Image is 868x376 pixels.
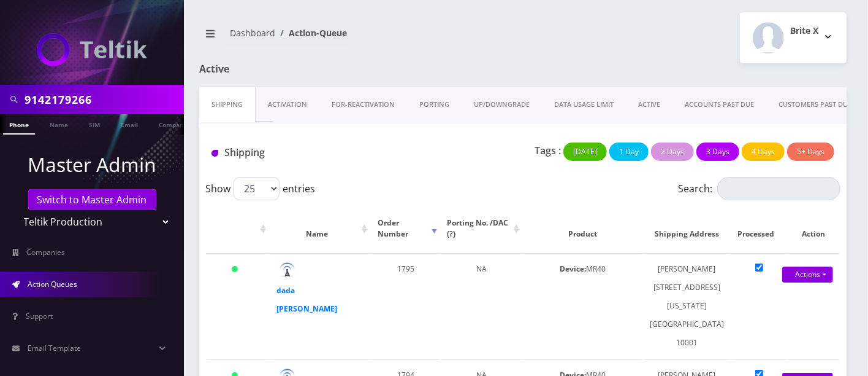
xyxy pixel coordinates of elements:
[205,177,315,200] label: Show entries
[626,87,672,122] a: ACTIVE
[371,253,440,358] td: 1795
[276,285,337,314] a: dada [PERSON_NAME]
[742,143,785,161] button: 4 Days
[44,114,74,133] a: Name
[28,343,81,353] span: Email Template
[371,205,440,252] th: Order Number: activate to sort column ascending
[462,87,542,122] a: UP/DOWNGRADE
[644,253,730,358] td: [PERSON_NAME] [STREET_ADDRESS] [US_STATE][GEOGRAPHIC_DATA] 10001
[407,87,462,122] a: PORTING
[26,311,53,321] span: Support
[678,177,840,200] label: Search:
[207,205,269,252] th: : activate to sort column ascending
[609,143,649,161] button: 1 Day
[731,205,787,252] th: Processed: activate to sort column ascending
[211,150,218,157] img: Shipping
[790,26,818,36] h2: Brite X
[523,253,642,358] td: MR40
[644,205,730,252] th: Shipping Address
[766,87,864,122] a: CUSTOMERS PAST DUE
[788,205,839,252] th: Action
[542,87,626,122] a: DATA USAGE LIMIT
[672,87,766,122] a: ACCOUNTS PAST DUE
[560,264,587,274] b: Device:
[441,253,522,358] td: NA
[270,205,370,252] th: Name: activate to sort column ascending
[523,205,642,252] th: Product
[319,87,407,122] a: FOR-REActivation
[211,147,407,159] h1: Shipping
[199,87,256,122] a: Shipping
[782,267,833,283] a: Actions
[25,88,181,111] input: Search in Company
[28,189,156,210] a: Switch to Master Admin
[535,143,561,158] p: Tags :
[787,143,834,161] button: 5+ Days
[199,20,514,55] nav: breadcrumb
[37,33,147,66] img: Teltik Production
[27,247,66,257] span: Companies
[441,205,522,252] th: Porting No. /DAC (?): activate to sort column ascending
[153,114,194,133] a: Company
[275,26,347,39] li: Action-Queue
[115,114,144,133] a: Email
[696,143,739,161] button: 3 Days
[230,27,275,39] a: Dashboard
[563,143,607,161] button: [DATE]
[740,12,847,63] button: Brite X
[83,114,106,133] a: SIM
[199,63,403,75] h1: Active
[717,177,840,200] input: Search:
[28,279,77,289] span: Action Queues
[256,87,319,122] a: Activation
[3,114,35,135] a: Phone
[651,143,694,161] button: 2 Days
[234,177,280,200] select: Showentries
